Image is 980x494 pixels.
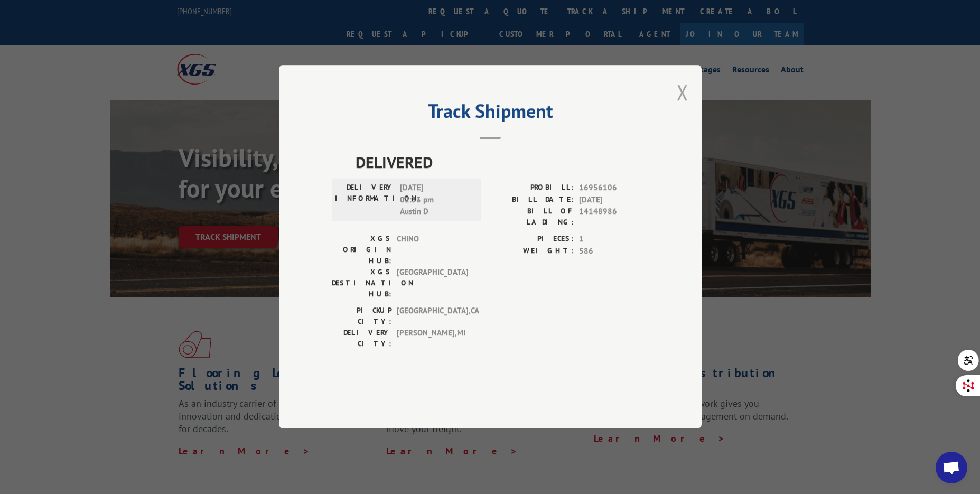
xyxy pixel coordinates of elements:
[356,151,649,174] span: DELIVERED
[490,206,574,228] label: BILL OF LADING:
[332,328,391,350] label: DELIVERY CITY:
[332,234,391,267] label: XGS ORIGIN HUB:
[397,328,468,350] span: [PERSON_NAME] , MI
[397,267,468,300] span: [GEOGRAPHIC_DATA]
[397,234,468,267] span: CHINO
[579,182,649,194] span: 16956106
[332,267,391,300] label: XGS DESTINATION HUB:
[490,194,574,206] label: BILL DATE:
[490,245,574,257] label: WEIGHT:
[490,234,574,246] label: PIECES:
[579,206,649,228] span: 14148986
[332,104,649,124] h2: Track Shipment
[335,182,395,218] label: DELIVERY INFORMATION:
[332,305,391,328] label: PICKUP CITY:
[490,182,574,194] label: PROBILL:
[579,234,649,246] span: 1
[936,452,967,483] div: Open chat
[397,305,468,328] span: [GEOGRAPHIC_DATA] , CA
[400,182,471,218] span: [DATE] 02:33 pm Austin D
[677,78,688,106] button: Close modal
[579,194,649,206] span: [DATE]
[579,245,649,257] span: 586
